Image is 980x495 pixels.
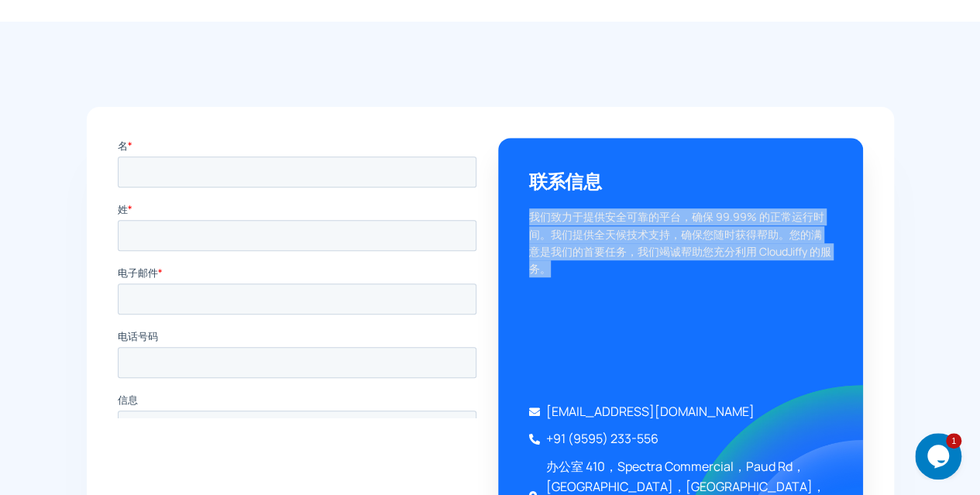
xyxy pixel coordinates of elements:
iframe: 表格 0 [118,138,483,418]
a: +91 (9595) 233-556 [529,429,832,449]
font: 联系信息 [529,168,601,194]
iframe: 聊天小部件 [915,433,965,480]
font: +91 (9595) 233-556 [546,430,658,447]
font: 我们致力于提供安全可靠的平台，确保 99.99% 的正常运行时间。我们提供全天候技术支持，确保您随时获得帮助。您的满意是我们的首要任务，我们竭诚帮助您充分利用 CloudJiffy 的服务。 [529,209,831,276]
a: [EMAIL_ADDRESS][DOMAIN_NAME] [529,402,832,422]
font: [EMAIL_ADDRESS][DOMAIN_NAME] [546,403,755,420]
